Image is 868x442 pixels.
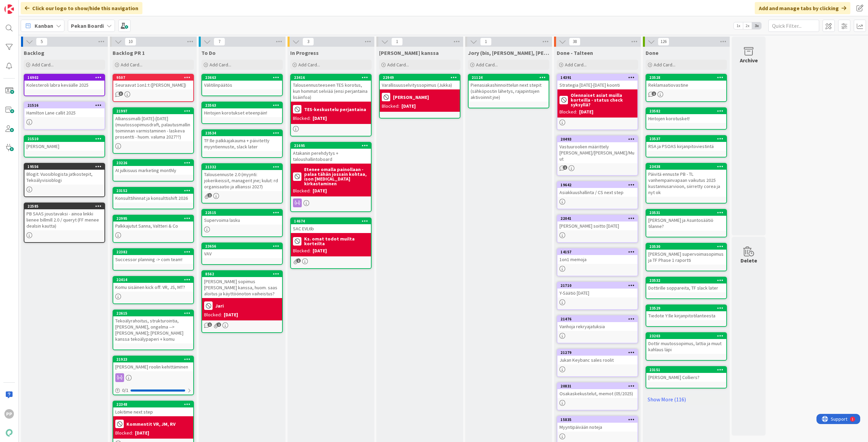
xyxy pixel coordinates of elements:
[116,216,193,221] div: 22995
[646,210,726,231] div: 23531[PERSON_NAME] ja Asuntosäätiö tilanne?
[646,244,726,250] div: 23530
[646,373,726,382] div: [PERSON_NAME] Colliers?
[202,136,282,151] div: TF:lle palkkajakauma + päivitetty myyntiennuste, slack later
[304,236,369,246] b: Ks. omat todot muilta korteilta
[116,311,193,316] div: 22615
[116,250,193,254] div: 22382
[113,407,193,416] div: Lokitime next step
[291,81,371,102] div: Talousennusteeseen TES korotus, kun hommat selviää (ensi perjantaina lisäinfoa)
[557,417,637,423] div: 15835
[202,130,282,151] div: 23534TF:lle palkkajakauma + päivitetty myyntiennuste, slack later
[205,244,282,249] div: 23656
[4,4,14,14] img: Visit kanbanzone.com
[204,311,222,318] div: Blocked:
[559,108,577,115] div: Blocked:
[557,383,637,389] div: 20831
[302,38,314,46] span: 3
[646,367,726,373] div: 23151
[27,103,104,108] div: 21516
[469,75,549,81] div: 21124
[293,187,311,194] div: Blocked:
[126,422,176,426] b: Kommentit VR, JM, RV
[646,250,726,265] div: [PERSON_NAME] supervoimasopimus ja TF Phase 1 raportti
[646,367,726,382] div: 23151[PERSON_NAME] Colliers?
[113,160,193,166] div: 23226
[24,81,104,89] div: Kolesteroli labra keväälle 2025
[116,277,193,282] div: 22414
[469,81,549,102] div: Pienasiakashinnoittelun next stepit (sähköpostin lähetys, rajapintojen aktivoinnit jne)
[119,91,123,96] span: 3
[224,311,238,318] div: [DATE]
[113,215,193,222] div: 22995
[202,75,282,89] div: 23663Välitilinpäätös
[755,2,850,14] div: Add and manage tabs by clicking
[208,193,212,197] span: 1
[646,142,726,151] div: RSA ja PSOAS kirjanpitoviestintä
[291,224,371,233] div: SAC EVL6b
[113,310,193,316] div: 22615
[646,210,726,216] div: 23531
[121,62,142,68] span: Add Card...
[215,303,224,308] b: Jari
[646,311,726,320] div: Tiedote Y:lle kirjanpitotilanteesta
[382,103,399,110] div: Blocked:
[113,356,193,362] div: 21923
[313,247,327,254] div: [DATE]
[24,108,104,117] div: Hamilton Lane callit 2025
[24,75,104,89] div: 16902Kolesteroli labra keväälle 2025
[291,149,371,164] div: Atakanin perehdytys + taloushallintoboard
[652,91,656,96] span: 1
[113,188,193,194] div: 23152
[649,244,726,249] div: 23530
[649,210,726,215] div: 23531
[741,256,757,265] div: Delete
[401,103,416,110] div: [DATE]
[391,38,403,46] span: 1
[380,75,460,89] div: 22949Varallisuusselvityssopimus (Jukka)
[202,164,282,170] div: 21332
[24,170,104,185] div: Blogit: Vuosiblogista jatkostepit, Tekoälyvisioblogi
[210,62,231,68] span: Add Card...
[560,75,637,80] div: 14391
[560,417,637,422] div: 15835
[579,108,593,115] div: [DATE]
[113,283,193,292] div: Komu sisäinen kick off: VR, JS, MT?
[27,75,104,80] div: 16902
[4,428,14,438] img: avatar
[214,38,225,46] span: 7
[304,167,369,186] b: Etenee omalla painollaan - palaa tähän jossain kohtaa, ison [MEDICAL_DATA] kirkastaminen
[387,62,409,68] span: Add Card...
[649,136,726,141] div: 23537
[646,333,726,339] div: 23203
[24,75,104,81] div: 16902
[557,75,637,81] div: 14391
[646,283,726,292] div: Dottirille soppareita, TF slack later
[646,164,726,197] div: 23438Päivitä ennuste PB - TL vanhempainvapaan vaikutus 2025 kustannusarvioon, siirretty corea ja ...
[557,136,637,142] div: 20493
[557,389,637,398] div: Osakaskekustelut, memot (05/2025)
[202,243,282,258] div: 23656VAV
[113,75,193,81] div: 9507
[116,188,193,193] div: 23152
[113,386,193,395] div: 0/1
[202,102,282,117] div: 23563Hintojen korotukset eteenpäin!
[115,429,133,437] div: Blocked:
[113,316,193,343] div: Tekoälyrahoitus, strukturointia, [PERSON_NAME], ongelma --> [PERSON_NAME]; [PERSON_NAME] kanssa t...
[560,137,637,142] div: 20493
[116,161,193,165] div: 23226
[646,333,726,354] div: 23203Dottir muutossopimus, lattia ja muut kahlaus läpi
[740,56,758,64] div: Archive
[298,62,320,68] span: Add Card...
[380,81,460,89] div: Varallisuusselvityssopimus (Jukka)
[294,75,371,80] div: 23416
[557,136,637,163] div: 20493Vastuuroolien määrittely [PERSON_NAME]/[PERSON_NAME]/Muut
[646,164,726,170] div: 23438
[293,115,311,122] div: Blocked:
[202,249,282,258] div: VAV
[646,81,726,89] div: Reklamaatiovastine
[557,249,637,264] div: 141571on1 memoja
[649,164,726,169] div: 23438
[205,272,282,276] div: 8562
[291,143,371,149] div: 21695
[202,210,282,225] div: 22515Supervoima lasku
